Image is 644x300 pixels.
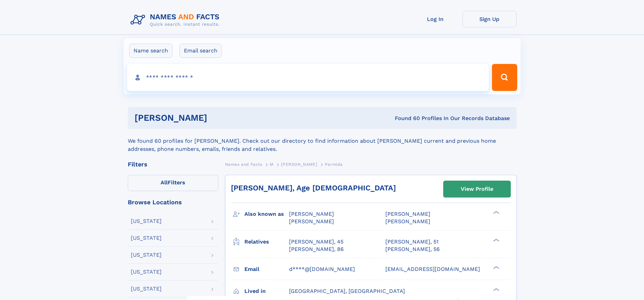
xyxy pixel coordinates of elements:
span: [PERSON_NAME] [281,162,317,167]
span: [EMAIL_ADDRESS][DOMAIN_NAME] [385,266,480,272]
div: View Profile [461,181,493,197]
a: Log In [408,11,462,27]
span: [PERSON_NAME] [289,211,334,217]
div: [US_STATE] [131,235,162,241]
a: Sign Up [462,11,517,27]
h3: Lived in [244,285,289,297]
button: Search Button [492,64,517,91]
div: [US_STATE] [131,286,162,292]
span: [PERSON_NAME] [385,218,430,225]
a: [PERSON_NAME], Age [DEMOGRAPHIC_DATA] [231,184,396,192]
span: [GEOGRAPHIC_DATA], [GEOGRAPHIC_DATA] [289,288,405,294]
div: Browse Locations [128,199,218,205]
a: View Profile [444,181,510,197]
div: ❯ [492,287,500,292]
h1: [PERSON_NAME] [135,114,301,122]
a: [PERSON_NAME] [281,160,317,168]
span: M [270,162,273,167]
h3: Also known as [244,208,289,220]
a: [PERSON_NAME], 86 [289,246,344,253]
div: [US_STATE] [131,269,162,275]
label: Email search [180,44,222,58]
h3: Email [244,263,289,275]
div: ❯ [492,238,500,242]
div: We found 60 profiles for [PERSON_NAME]. Check out our directory to find information about [PERSON... [128,129,517,153]
img: Logo Names and Facts [128,11,225,29]
label: Name search [129,44,172,58]
a: [PERSON_NAME], 51 [385,238,438,246]
h3: Relatives [244,236,289,248]
div: ❯ [492,265,500,270]
div: ❯ [492,210,500,215]
div: [US_STATE] [131,218,162,224]
span: All [161,179,168,186]
span: [PERSON_NAME] [289,218,334,225]
div: Filters [128,161,218,167]
a: Names and Facts [225,160,262,168]
div: Found 60 Profiles In Our Records Database [301,115,510,122]
div: [US_STATE] [131,252,162,258]
a: [PERSON_NAME], 45 [289,238,343,246]
a: M [270,160,273,168]
a: [PERSON_NAME], 56 [385,246,440,253]
input: search input [127,64,489,91]
span: Parmida [325,162,343,167]
label: Filters [128,175,218,191]
span: [PERSON_NAME] [385,211,430,217]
